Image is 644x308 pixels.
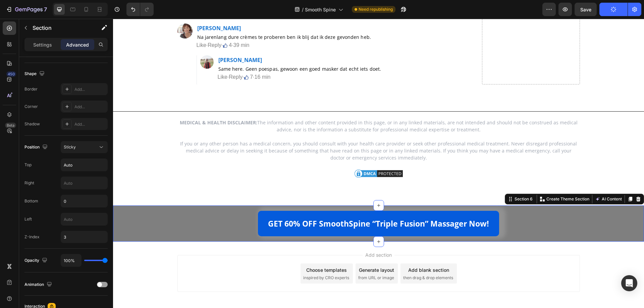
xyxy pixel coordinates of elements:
[66,41,89,48] p: Advanced
[61,177,107,189] input: Auto
[155,199,376,211] p: GET 60% OFF SmoothSpine “Triple Fusion” Massager Now!
[302,6,304,13] span: /
[105,47,268,54] p: Same here. Geen poespas, gewoon een goed masker dat echt iets doet.
[5,123,16,128] div: Beta
[137,54,140,62] span: 7
[580,7,591,12] span: Save
[305,6,336,13] span: Smooth Spine
[116,54,129,62] span: Reply
[67,101,465,114] span: The information and other content provided in this page, or in any linked materials, are not inte...
[290,256,340,262] span: then drag & drop elements
[245,256,281,262] span: from URL or image
[3,3,50,16] button: 7
[33,24,88,32] p: Section
[74,121,106,127] div: Add...
[24,104,38,110] div: Corner
[193,248,234,255] div: Choose templates
[433,177,476,183] p: Create Theme Section
[24,162,32,168] div: Top
[61,213,107,225] input: Auto
[246,248,281,255] div: Generate layout
[65,121,466,142] p: If you or any other person has a medical concern, you should consult with your health care provid...
[61,195,107,207] input: Auto
[24,69,46,78] div: Shape
[24,198,38,204] div: Bottom
[359,6,393,12] span: Need republishing
[87,37,101,50] img: gempages_566703941249663937-473aa56b-b676-44ba-8b6c-5eacd2140584.png
[190,256,236,262] span: inspired by CRO experts
[126,3,154,16] div: Undo/Redo
[24,234,40,240] div: Z-Index
[113,19,644,308] iframe: To enrich screen reader interactions, please activate Accessibility in Grammarly extension settings
[24,86,38,92] div: Border
[74,104,106,110] div: Add...
[145,192,386,218] button: <p>GET 60% OFF SmoothSpine “Triple Fusion” Massager Now!</p>
[61,159,107,171] input: Auto
[105,54,269,62] p: · · ·
[400,177,421,183] div: Section 6
[105,37,268,45] p: [PERSON_NAME]
[61,141,108,153] button: Sticky
[61,254,81,266] input: Auto
[24,180,34,186] div: Right
[74,86,106,93] div: Add...
[33,41,52,48] p: Settings
[141,54,157,62] span: 16 min
[240,150,291,160] img: gempages_566703941249663937-06f61a49-a32a-4535-9c78-584762d90718.png
[24,256,49,265] div: Opacity
[24,143,49,152] div: Position
[44,5,47,13] p: 7
[120,22,136,30] span: 39 min
[6,71,16,77] div: 450
[24,280,53,289] div: Animation
[295,248,336,255] div: Add blank section
[481,176,510,184] button: AI Content
[64,144,76,149] span: Sticky
[250,233,281,240] span: Add section
[621,275,637,291] div: Open Intercom Messenger
[24,216,32,222] div: Left
[67,101,144,107] strong: MEDICAL & HEALTH DISCLAIMER:
[105,54,114,62] span: Like
[575,3,597,16] button: Save
[116,22,119,30] span: 4
[24,121,40,127] div: Shadow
